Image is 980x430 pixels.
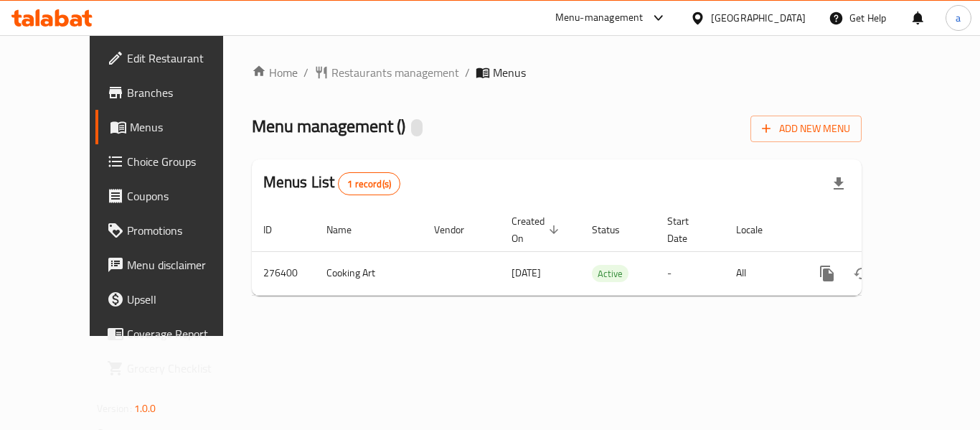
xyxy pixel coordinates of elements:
[326,221,370,238] span: Name
[95,213,253,248] a: Promotions
[127,291,242,308] span: Upsell
[592,221,639,238] span: Status
[711,10,806,26] div: [GEOGRAPHIC_DATA]
[331,64,459,81] span: Restaurants management
[95,317,253,351] a: Coverage Report
[134,399,156,418] span: 1.0.0
[555,9,644,27] div: Menu-management
[810,256,844,291] button: more
[338,172,400,195] div: Total records count
[95,179,253,213] a: Coupons
[314,64,459,81] a: Restaurants management
[844,256,879,291] button: Change Status
[95,351,253,385] a: Grocery Checklist
[798,208,959,252] th: Actions
[493,64,526,81] span: Menus
[667,212,707,247] span: Start Date
[127,50,242,67] span: Edit Restaurant
[592,266,628,282] span: Active
[95,282,253,317] a: Upsell
[512,263,541,282] span: [DATE]
[127,360,242,377] span: Grocery Checklist
[512,212,563,247] span: Created On
[127,153,242,170] span: Choice Groups
[736,221,781,238] span: Locale
[303,64,308,81] li: /
[252,110,405,142] span: Menu management ( )
[127,187,242,205] span: Coupons
[252,64,862,81] nav: breadcrumb
[252,208,959,296] table: enhanced table
[592,265,628,282] div: Active
[127,256,242,274] span: Menu disclaimer
[95,41,253,75] a: Edit Restaurant
[95,144,253,179] a: Choice Groups
[465,64,470,81] li: /
[315,251,423,295] td: Cooking Art
[750,116,862,142] button: Add New Menu
[252,251,315,295] td: 276400
[252,64,298,81] a: Home
[95,75,253,110] a: Branches
[434,221,483,238] span: Vendor
[725,251,798,295] td: All
[130,118,242,136] span: Menus
[263,221,291,238] span: ID
[263,172,400,195] h2: Menus List
[339,177,400,191] span: 1 record(s)
[95,248,253,282] a: Menu disclaimer
[821,167,856,201] div: Export file
[956,10,961,26] span: a
[762,120,850,138] span: Add New Menu
[127,222,242,239] span: Promotions
[127,84,242,101] span: Branches
[95,110,253,144] a: Menus
[127,325,242,342] span: Coverage Report
[656,251,725,295] td: -
[97,399,132,418] span: Version:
